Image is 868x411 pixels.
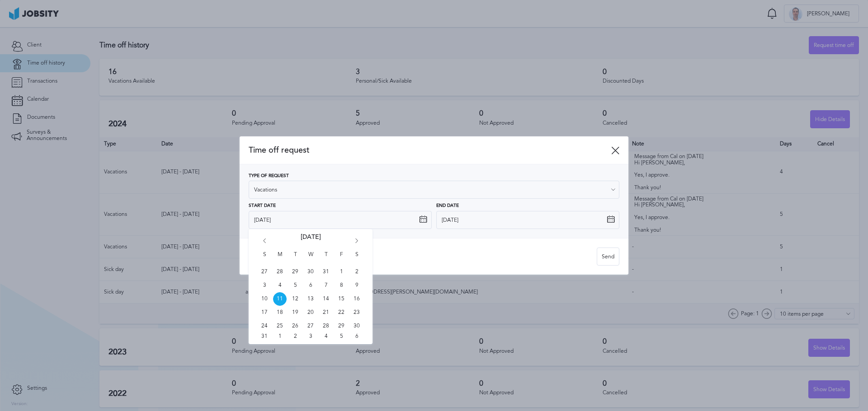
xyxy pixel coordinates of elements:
[335,306,348,319] span: Fri Aug 22 2025
[273,333,287,340] span: Mon Sep 01 2025
[319,333,333,340] span: Thu Sep 04 2025
[597,248,619,266] div: Send
[350,279,363,292] span: Sat Aug 09 2025
[288,252,302,265] span: T
[597,248,619,266] button: Send
[273,319,287,333] span: Mon Aug 25 2025
[258,292,271,306] span: Sun Aug 10 2025
[335,333,348,340] span: Fri Sep 05 2025
[335,252,348,265] span: F
[304,279,317,292] span: Wed Aug 06 2025
[319,252,333,265] span: T
[350,306,363,319] span: Sat Aug 23 2025
[319,279,333,292] span: Thu Aug 07 2025
[258,265,271,279] span: Sun Jul 27 2025
[335,292,348,306] span: Fri Aug 15 2025
[301,234,321,252] span: [DATE]
[304,252,317,265] span: W
[319,292,333,306] span: Thu Aug 14 2025
[350,265,363,279] span: Sat Aug 02 2025
[288,333,302,340] span: Tue Sep 02 2025
[273,279,287,292] span: Mon Aug 04 2025
[304,306,317,319] span: Wed Aug 20 2025
[353,238,361,247] i: Go forward 1 month
[319,265,333,279] span: Thu Jul 31 2025
[273,265,287,279] span: Mon Jul 28 2025
[258,279,271,292] span: Sun Aug 03 2025
[350,252,363,265] span: S
[273,292,287,306] span: Mon Aug 11 2025
[436,203,459,209] span: End Date
[249,203,276,209] span: Start Date
[260,238,269,247] i: Go back 1 month
[258,252,271,265] span: S
[273,306,287,319] span: Mon Aug 18 2025
[335,265,348,279] span: Fri Aug 01 2025
[304,292,317,306] span: Wed Aug 13 2025
[249,145,611,155] span: Time off request
[288,279,302,292] span: Tue Aug 05 2025
[304,265,317,279] span: Wed Jul 30 2025
[304,319,317,333] span: Wed Aug 27 2025
[288,292,302,306] span: Tue Aug 12 2025
[258,333,271,340] span: Sun Aug 31 2025
[319,319,333,333] span: Thu Aug 28 2025
[249,173,289,179] span: Type of Request
[335,319,348,333] span: Fri Aug 29 2025
[350,319,363,333] span: Sat Aug 30 2025
[288,319,302,333] span: Tue Aug 26 2025
[350,292,363,306] span: Sat Aug 16 2025
[288,265,302,279] span: Tue Jul 29 2025
[350,333,363,340] span: Sat Sep 06 2025
[288,306,302,319] span: Tue Aug 19 2025
[258,306,271,319] span: Sun Aug 17 2025
[319,306,333,319] span: Thu Aug 21 2025
[273,252,287,265] span: M
[335,279,348,292] span: Fri Aug 08 2025
[304,333,317,340] span: Wed Sep 03 2025
[258,319,271,333] span: Sun Aug 24 2025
